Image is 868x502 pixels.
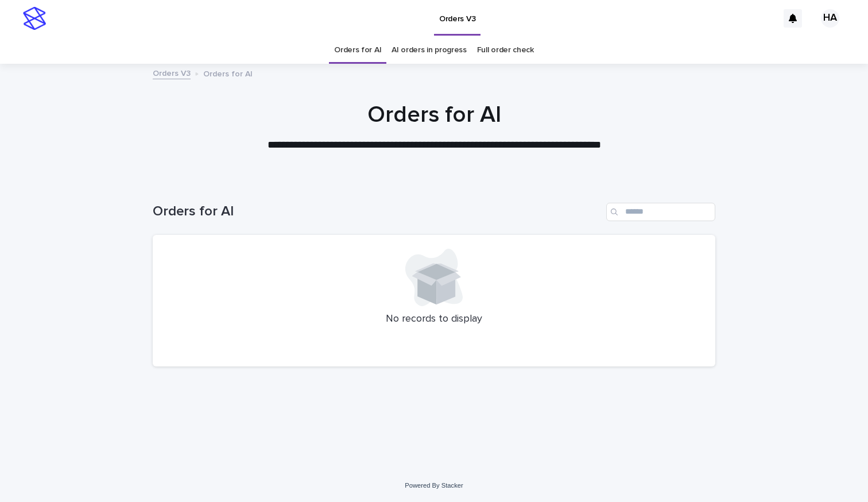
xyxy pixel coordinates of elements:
p: No records to display [166,313,702,326]
a: Orders V3 [153,66,191,79]
a: Orders for AI [334,37,381,64]
a: Powered By Stacker [405,482,463,489]
input: Search [606,203,715,221]
div: HA [821,9,839,28]
p: Orders for AI [203,67,253,79]
h1: Orders for AI [153,101,715,129]
a: Full order check [477,37,534,64]
img: stacker-logo-s-only.png [23,7,46,30]
a: AI orders in progress [392,37,467,64]
h1: Orders for AI [153,203,602,220]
